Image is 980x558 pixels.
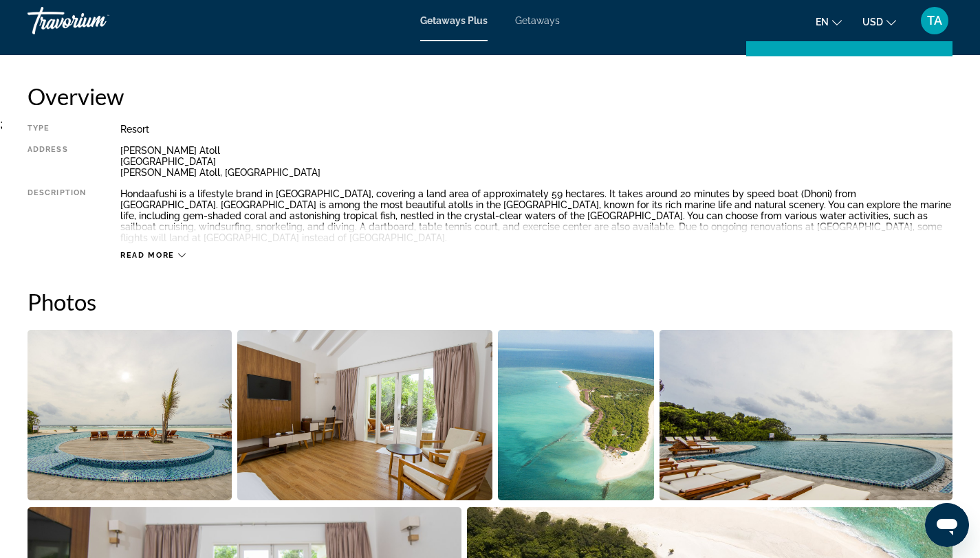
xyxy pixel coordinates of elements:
iframe: Button to launch messaging window [925,503,969,547]
button: Change currency [862,12,896,32]
div: Description [28,188,86,243]
span: Read more [120,251,175,260]
span: USD [862,16,883,27]
h2: Photos [28,288,952,315]
button: Open full-screen image slider [660,329,953,501]
button: User Menu [917,6,952,35]
button: Open full-screen image slider [28,329,232,501]
div: Address [28,145,86,178]
a: Getaways Plus [420,15,488,26]
button: Open full-screen image slider [237,329,493,501]
button: Read more [120,250,186,260]
div: [PERSON_NAME] Atoll [GEOGRAPHIC_DATA] [PERSON_NAME] Atoll, [GEOGRAPHIC_DATA] [120,145,952,178]
h2: Overview [28,82,952,110]
span: en [816,16,829,27]
button: Change language [816,12,842,32]
a: Travorium [28,3,165,38]
div: Hondaafushi is a lifestyle brand in [GEOGRAPHIC_DATA], covering a land area of approximately 59 h... [120,188,952,243]
a: Getaways [515,15,560,26]
span: TA [927,14,942,27]
button: Open full-screen image slider [498,329,654,501]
